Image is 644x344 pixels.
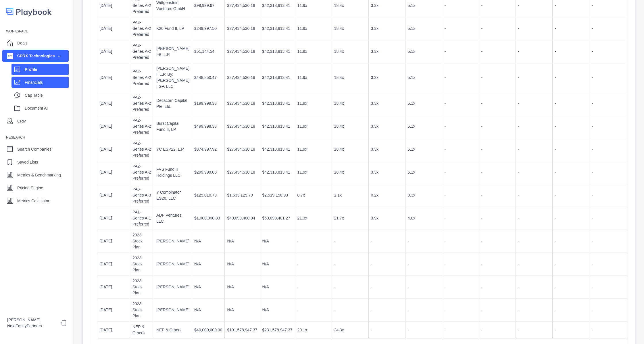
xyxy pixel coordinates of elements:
[445,146,476,152] p: -
[194,123,222,129] p: $499,998.33
[227,3,257,9] p: $27,434,530.18
[408,284,440,290] p: -
[194,192,222,198] p: $125,010.79
[227,100,257,106] p: $27,434,530.18
[518,123,550,129] p: -
[371,284,403,290] p: -
[297,100,329,106] p: 11.9x
[297,284,329,290] p: -
[518,146,550,152] p: -
[481,238,513,244] p: -
[17,198,49,204] p: Metrics Calculator
[25,67,69,73] p: Profile
[408,3,440,9] p: 5.1x
[132,69,151,87] p: PA2-Series A-2 Preferred
[518,307,550,313] p: -
[262,75,293,81] p: $42,318,813.41
[445,327,476,333] p: -
[156,327,189,333] p: NEP & Others
[334,307,366,313] p: -
[99,169,128,175] p: [DATE]
[481,3,513,9] p: -
[227,284,257,290] p: N/A
[334,192,366,198] p: 1.1x
[156,238,189,244] p: [PERSON_NAME]
[334,3,366,9] p: 18.4x
[297,75,329,81] p: 11.9x
[592,26,624,32] p: -
[592,169,624,175] p: -
[481,26,513,32] p: -
[371,48,403,55] p: 3.3x
[132,117,151,135] p: PA2-Series A-2 Preferred
[408,327,440,333] p: -
[445,169,476,175] p: -
[445,238,476,244] p: -
[7,323,56,329] p: NextEquityPartners
[481,192,513,198] p: -
[99,146,128,152] p: [DATE]
[7,53,13,59] img: company image
[132,255,151,273] p: 2023 Stock Plan
[156,261,189,267] p: [PERSON_NAME]
[25,79,69,85] p: Financials
[99,238,128,244] p: [DATE]
[592,307,624,313] p: -
[227,48,257,55] p: $27,434,530.18
[132,163,151,181] p: PA2-Series A-2 Preferred
[408,48,440,55] p: 5.1x
[518,100,550,106] p: -
[408,123,440,129] p: 5.1x
[132,94,151,112] p: PA2-Series A-2 Preferred
[555,307,587,313] p: -
[555,192,587,198] p: -
[518,3,550,9] p: -
[262,100,293,106] p: $42,318,813.41
[297,146,329,152] p: 11.9x
[408,261,440,267] p: -
[555,261,587,267] p: -
[408,75,440,81] p: 5.1x
[297,327,329,333] p: 20.1x
[371,3,403,9] p: 3.3x
[156,146,189,152] p: YC ESP22, L.P.
[555,146,587,152] p: -
[99,261,128,267] p: [DATE]
[297,123,329,129] p: 11.9x
[371,26,403,32] p: 3.3x
[555,284,587,290] p: -
[262,284,293,290] p: N/A
[6,6,52,18] img: logo-colored
[334,169,366,175] p: 18.4x
[194,261,222,267] p: N/A
[334,327,366,333] p: 24.3x
[262,327,293,333] p: $231,578,947.37
[592,75,624,81] p: -
[445,215,476,221] p: -
[408,100,440,106] p: 5.1x
[334,238,366,244] p: -
[555,100,587,106] p: -
[592,261,624,267] p: -
[262,146,293,152] p: $42,318,813.41
[518,192,550,198] p: -
[371,192,403,198] p: 0.2x
[132,324,151,336] p: NEP & Others
[194,327,222,333] p: $40,000,000.00
[518,26,550,32] p: -
[132,301,151,319] p: 2023 Stock Plan
[445,26,476,32] p: -
[227,75,257,81] p: $27,434,530.18
[99,26,128,32] p: [DATE]
[481,327,513,333] p: -
[555,3,587,9] p: -
[445,3,476,9] p: -
[518,75,550,81] p: -
[194,307,222,313] p: N/A
[262,192,293,198] p: $2,519,158.93
[99,3,128,9] p: [DATE]
[445,192,476,198] p: -
[592,146,624,152] p: -
[297,3,329,9] p: 11.9x
[481,123,513,129] p: -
